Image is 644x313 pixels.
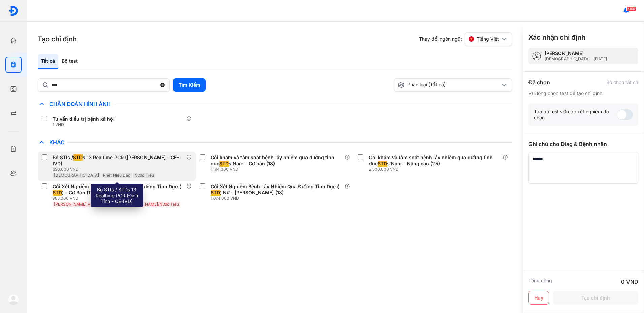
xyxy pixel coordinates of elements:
[46,139,68,146] span: Khác
[419,32,512,46] div: Thay đổi ngôn ngữ:
[528,278,552,286] div: Tổng cộng
[46,101,114,107] span: Chẩn Đoán Hình Ảnh
[53,183,184,196] div: Gói Xét Nghiệm Bệnh Lây Nhiễm Qua Đường Tình Dục ( ) - Cơ Bản (17)
[211,154,342,167] div: Gói khám và tầm soát bệnh lây nhiễm qua đường tình dục s Nam - Cơ bản (18)
[528,33,585,42] h3: Xác nhận chỉ định
[606,79,638,85] div: Bỏ chọn tất cả
[545,56,607,62] div: [DEMOGRAPHIC_DATA] - [DATE]
[369,154,500,167] div: Gói khám và tầm soát bệnh lây nhiễm qua đường tình dục s Nam - Nâng cao (25)
[369,167,503,172] div: 2.500.000 VND
[528,78,550,86] div: Đã chọn
[211,196,344,201] div: 1.674.000 VND
[53,116,115,122] div: Tư vấn điều trị bệnh xã hội
[103,173,130,178] span: Phết Niệu Đạo
[211,183,342,196] div: Gói Xét Nghiệm Bệnh Lây Nhiễm Qua Đường Tình Dục ( ) Nữ - [PERSON_NAME] (18)
[58,54,81,69] div: Bộ test
[53,154,184,167] div: Bộ STIs / s 13 Realtime PCR ([PERSON_NAME] - CE-IVD)
[528,140,638,148] div: Ghi chú cho Diag & Bệnh nhân
[211,167,344,172] div: 1.194.000 VND
[621,278,638,286] div: 0 VND
[219,161,229,167] span: STD
[173,78,206,92] button: Tìm Kiếm
[398,82,500,88] div: Phân loại (Tất cả)
[54,202,179,207] span: [PERSON_NAME] + [PERSON_NAME]/[PERSON_NAME]/Nước Tiểu
[38,54,58,69] div: Tất cả
[528,291,549,305] button: Huỷ
[8,6,19,16] img: logo
[53,190,62,196] span: STD
[53,122,117,127] div: 1 VND
[8,294,19,305] img: logo
[626,6,636,11] span: 5100
[54,173,99,178] span: [DEMOGRAPHIC_DATA]
[528,90,638,96] div: Vui lòng chọn test để tạo chỉ định
[534,109,617,121] div: Tạo bộ test với các xét nghiệm đã chọn
[73,154,83,161] span: STD
[378,161,387,167] span: STD
[38,34,77,44] h3: Tạo chỉ định
[545,50,607,56] div: [PERSON_NAME]
[553,291,638,305] button: Tạo chỉ định
[211,190,220,196] span: STD
[477,36,499,42] span: Tiếng Việt
[53,167,186,172] div: 690.000 VND
[134,173,154,178] span: Nước Tiểu
[53,196,186,201] div: 983.000 VND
